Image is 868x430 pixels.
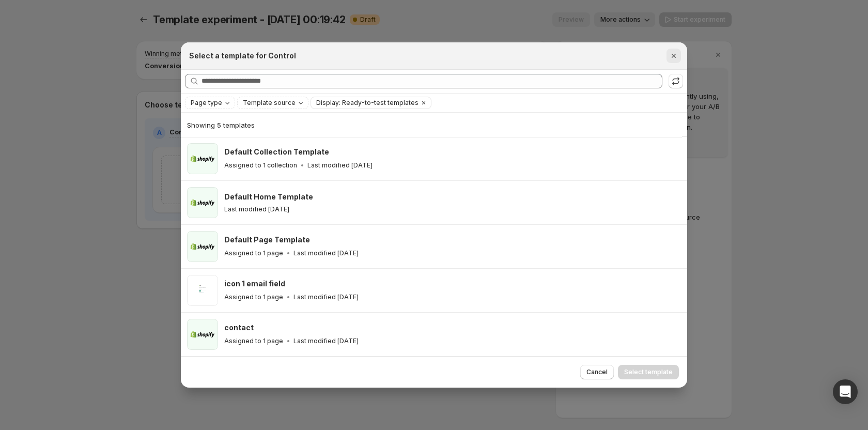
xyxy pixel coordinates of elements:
h2: Select a template for Control [189,51,296,61]
div: Open Intercom Messenger [833,379,858,404]
span: Template source [243,99,296,107]
p: Assigned to 1 page [224,249,283,257]
button: Page type [185,97,235,109]
img: Default Page Template [187,231,218,262]
button: Display: Ready-to-test templates [311,97,419,109]
h3: Default Collection Template [224,147,329,157]
h3: contact [224,323,254,333]
button: Close [667,49,681,63]
p: Assigned to 1 page [224,337,283,345]
p: Last modified [DATE] [307,161,373,170]
p: Last modified [DATE] [293,337,359,345]
button: Template source [238,97,308,109]
h3: icon 1 email field [224,279,285,289]
button: Clear [419,97,429,109]
span: Page type [191,99,222,107]
p: Last modified [DATE] [293,293,359,301]
img: Default Home Template [187,187,218,218]
p: Last modified [DATE] [293,249,359,257]
span: Cancel [586,368,608,376]
h3: Default Page Template [224,235,310,245]
h3: Default Home Template [224,192,313,202]
p: Last modified [DATE] [224,205,289,213]
img: contact [187,319,218,350]
img: Default Collection Template [187,143,218,174]
button: Cancel [580,365,614,379]
p: Assigned to 1 collection [224,161,297,170]
span: Display: Ready-to-test templates [316,99,419,107]
span: Showing 5 templates [187,121,255,129]
p: Assigned to 1 page [224,293,283,301]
